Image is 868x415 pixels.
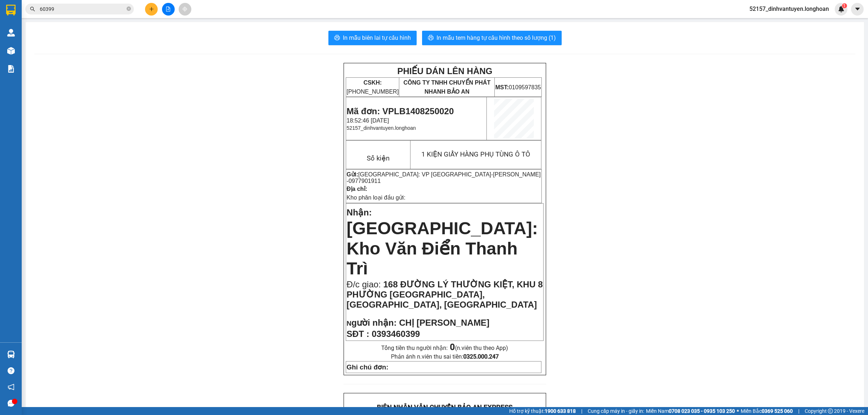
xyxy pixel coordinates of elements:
[7,65,15,73] img: solution-icon
[403,80,490,95] span: CÔNG TY TNHH CHUYỂN PHÁT NHANH BẢO AN
[843,3,846,8] span: 1
[7,47,15,55] img: warehouse-icon
[346,194,405,201] span: Kho phân loại đầu gửi:
[399,318,489,328] span: CHỊ [PERSON_NAME]
[346,279,383,289] span: Đ/c giao:
[40,5,125,13] input: Tìm tên, số ĐT hoặc mã đơn
[377,403,512,411] strong: BIÊN NHẬN VẬN CHUYỂN BẢO AN EXPRESS
[349,178,381,184] span: 0977901911
[421,150,530,158] span: 1 KIỆN GIẤY HÀNG PHỤ TÙNG Ô TÔ
[7,351,15,358] img: warehouse-icon
[828,408,833,414] span: copyright
[346,117,389,124] span: 18:52:46 [DATE]
[450,345,508,351] span: (n.viên thu theo App)
[762,408,793,414] strong: 0369 525 060
[838,6,844,12] img: icon-new-feature
[381,345,508,351] span: Tổng tiền thu người nhận:
[182,7,187,12] span: aim
[842,3,847,8] sup: 1
[509,407,576,415] span: Hỗ trợ kỹ thuật:
[391,353,499,360] span: Phản ánh n.viên thu sai tiền:
[346,329,369,339] strong: SĐT :
[346,208,372,217] span: Nhận:
[352,318,397,328] span: gười nhận:
[7,29,15,37] img: warehouse-icon
[8,400,14,407] span: message
[8,367,14,374] span: question-circle
[343,33,411,42] span: In mẫu biên lai tự cấu hình
[6,5,16,16] img: logo-vxr
[346,171,541,184] span: -
[798,407,799,415] span: |
[450,342,455,352] strong: 0
[179,3,191,16] button: aim
[346,186,367,192] strong: Địa chỉ:
[669,408,735,414] strong: 0708 023 035 - 0935 103 250
[145,3,158,16] button: plus
[346,125,416,131] span: 52157_dinhvantuyen.longhoan
[581,407,582,415] span: |
[646,407,735,415] span: Miền Nam
[588,407,644,415] span: Cung cấp máy in - giấy in:
[422,31,562,45] button: printerIn mẫu tem hàng tự cấu hình theo số lượng (1)
[346,320,396,327] strong: N
[8,384,14,390] span: notification
[495,84,509,90] strong: MST:
[545,408,576,414] strong: 1900 633 818
[346,219,538,278] span: [GEOGRAPHIC_DATA]: Kho Văn Điển Thanh Trì
[437,33,556,42] span: In mẫu tem hàng tự cấu hình theo số lượng (1)
[463,353,499,360] strong: 0325.000.247
[741,407,793,415] span: Miền Bắc
[372,329,420,339] span: 0393460399
[397,66,492,76] strong: PHIẾU DÁN LÊN HÀNG
[737,410,739,412] span: ⚪️
[30,7,35,12] span: search
[428,35,434,42] span: printer
[367,154,390,162] span: Số kiện
[358,171,491,177] span: [GEOGRAPHIC_DATA]: VP [GEOGRAPHIC_DATA]
[328,31,417,45] button: printerIn mẫu biên lai tự cấu hình
[166,7,171,12] span: file-add
[363,80,382,86] strong: CSKH:
[346,171,358,177] strong: Gửi:
[854,6,861,12] span: caret-down
[127,7,131,11] span: close-circle
[346,106,454,116] span: Mã đơn: VPLB1408250020
[346,171,541,184] span: [PERSON_NAME] -
[346,80,399,95] span: [PHONE_NUMBER]
[334,35,340,42] span: printer
[744,4,835,13] span: 52157_dinhvantuyen.longhoan
[162,3,175,16] button: file-add
[346,279,542,309] span: 168 ĐƯỜNG LÝ THƯỜNG KIỆT, KHU 8 PHƯỜNG [GEOGRAPHIC_DATA], [GEOGRAPHIC_DATA], [GEOGRAPHIC_DATA]
[149,7,154,12] span: plus
[127,6,131,13] span: close-circle
[851,3,864,16] button: caret-down
[495,84,541,90] span: 0109597835
[346,363,388,371] strong: Ghi chú đơn:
